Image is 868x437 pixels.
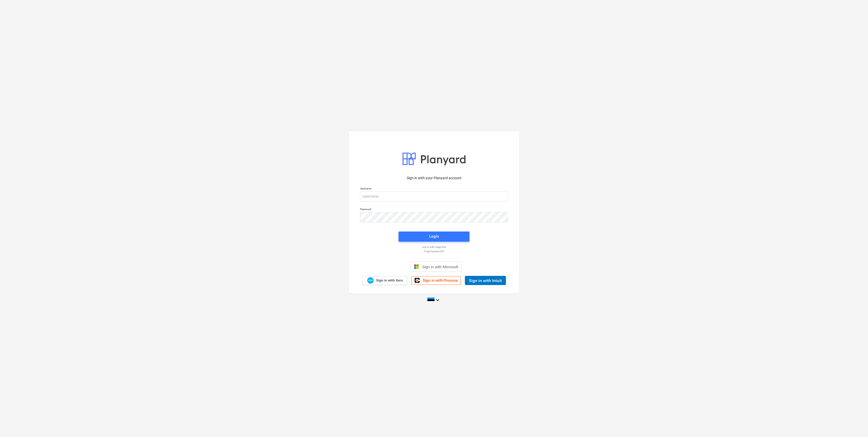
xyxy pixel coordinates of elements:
[357,245,511,249] a: Log in with magic link
[435,297,441,303] i: keyboard_arrow_down
[414,264,419,269] img: Microsoft logo
[429,233,439,240] div: Login
[422,265,458,269] span: Sign in with Microsoft
[376,278,403,283] span: Sign in with Xero
[411,276,461,285] a: Sign in with Procore
[357,250,511,253] a: Forgot password?
[399,232,469,242] button: Login
[360,175,508,181] p: Sign in with your Planyard account
[360,208,508,212] p: Password
[367,277,374,284] img: Xero logo
[360,191,508,201] input: Username
[362,276,407,285] a: Sign in with Xero
[360,187,508,191] p: Username
[423,278,457,283] span: Sign in with Procore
